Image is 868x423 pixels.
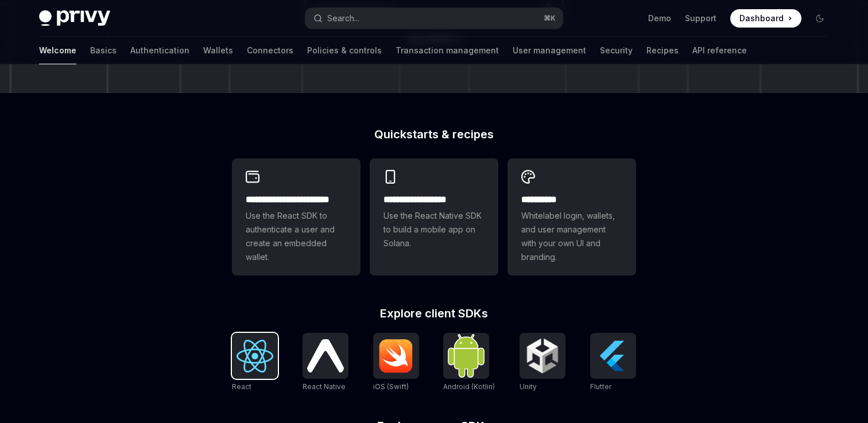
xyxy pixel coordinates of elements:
a: Recipes [646,37,679,64]
img: iOS (Swift) [378,339,414,373]
img: React [237,340,273,372]
div: Search... [327,11,359,25]
span: Whitelabel login, wallets, and user management with your own UI and branding. [521,209,622,264]
img: Unity [524,337,561,374]
a: Connectors [247,37,293,64]
span: ⌘ K [544,14,556,23]
a: Transaction management [396,37,499,64]
a: Demo [648,13,671,24]
img: dark logo [39,10,110,26]
span: React Native [303,382,346,391]
button: Open search [305,8,563,29]
h2: Explore client SDKs [232,308,636,319]
span: Flutter [590,382,611,391]
a: Welcome [39,37,76,64]
span: React [232,382,251,391]
a: iOS (Swift)iOS (Swift) [373,333,419,393]
span: Unity [520,382,537,391]
a: Support [685,13,716,24]
img: Flutter [595,337,631,374]
span: Dashboard [739,13,784,24]
img: React Native [307,339,344,372]
span: Use the React Native SDK to build a mobile app on Solana. [383,209,485,250]
a: FlutterFlutter [590,333,636,393]
button: Toggle dark mode [811,9,829,28]
a: Android (Kotlin)Android (Kotlin) [443,333,495,393]
a: **** **** **** ***Use the React Native SDK to build a mobile app on Solana. [370,158,498,275]
a: Basics [90,37,117,64]
a: Dashboard [730,9,801,28]
a: ReactReact [232,333,278,393]
a: Authentication [130,37,189,64]
img: Android (Kotlin) [448,334,485,377]
a: User management [513,37,586,64]
span: Use the React SDK to authenticate a user and create an embedded wallet. [246,209,347,264]
span: iOS (Swift) [373,382,409,391]
h2: Quickstarts & recipes [232,129,636,140]
a: **** *****Whitelabel login, wallets, and user management with your own UI and branding. [507,158,636,275]
a: API reference [692,37,747,64]
a: Wallets [203,37,233,64]
a: Security [600,37,633,64]
a: React NativeReact Native [303,333,348,393]
span: Android (Kotlin) [443,382,495,391]
a: UnityUnity [520,333,565,393]
a: Policies & controls [307,37,382,64]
